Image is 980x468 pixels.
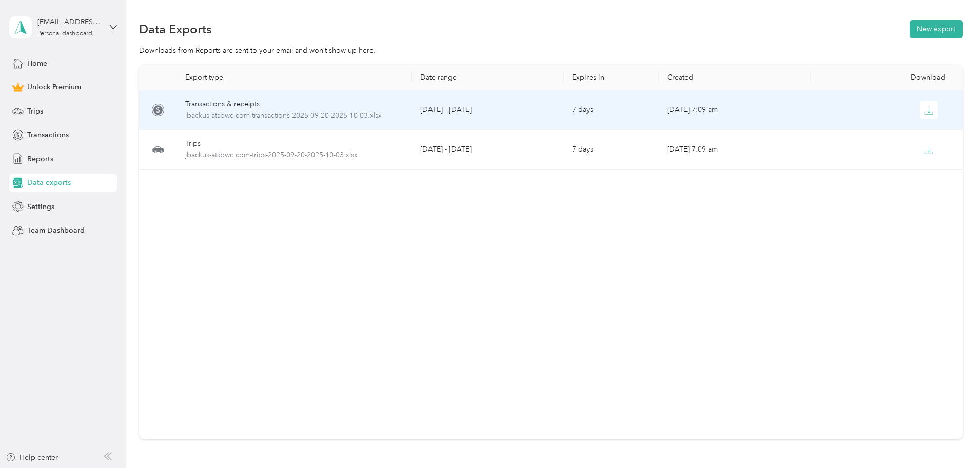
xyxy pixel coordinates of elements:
[27,58,47,69] span: Home
[659,130,811,170] td: [DATE] 7:09 am
[139,24,212,34] h1: Data Exports
[564,130,659,170] td: 7 days
[412,65,564,90] th: Date range
[27,154,53,164] span: Reports
[923,410,980,468] iframe: Everlance-gr Chat Button Frame
[27,177,71,188] span: Data exports
[27,225,85,236] span: Team Dashboard
[139,45,963,56] div: Downloads from Reports are sent to your email and won’t show up here.
[910,20,963,38] button: New export
[6,452,58,463] button: Help center
[819,73,954,82] div: Download
[659,90,811,130] td: [DATE] 7:09 am
[185,99,404,110] div: Transactions & receipts
[412,130,564,170] td: [DATE] - [DATE]
[37,16,102,27] div: [EMAIL_ADDRESS][DOMAIN_NAME]
[185,149,404,161] span: jbackus-atsbwc.com-trips-2025-09-20-2025-10-03.xlsx
[564,90,659,130] td: 7 days
[27,106,43,117] span: Trips
[27,82,81,92] span: Unlock Premium
[659,65,811,90] th: Created
[564,65,659,90] th: Expires in
[185,110,404,121] span: jbackus-atsbwc.com-transactions-2025-09-20-2025-10-03.xlsx
[185,138,404,149] div: Trips
[27,201,54,212] span: Settings
[412,90,564,130] td: [DATE] - [DATE]
[37,31,92,37] div: Personal dashboard
[27,129,69,140] span: Transactions
[177,65,412,90] th: Export type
